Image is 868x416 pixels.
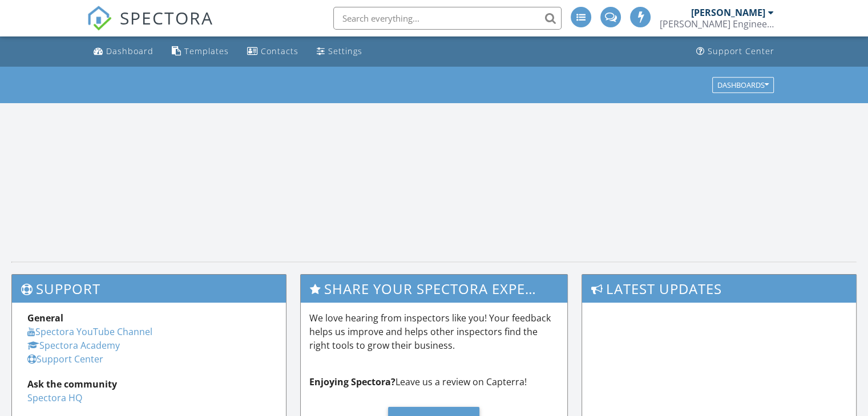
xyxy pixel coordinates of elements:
a: Templates [167,41,233,62]
div: Schroeder Engineering, LLC [660,18,774,30]
a: SPECTORA [87,15,213,39]
h3: Share Your Spectora Experience [301,275,568,303]
div: Settings [328,46,362,56]
div: Templates [184,46,229,56]
p: We love hearing from inspectors like you! Your feedback helps us improve and helps other inspecto... [309,311,559,352]
div: Ask the community [27,377,271,391]
a: Dashboard [89,41,158,62]
a: Support Center [27,353,103,365]
input: Search everything... [333,7,562,30]
p: Leave us a review on Capterra! [309,375,559,389]
a: Support Center [692,41,779,62]
img: The Best Home Inspection Software - Spectora [87,6,112,31]
a: Contacts [243,41,303,62]
h3: Latest Updates [582,275,856,303]
div: Support Center [708,46,774,56]
span: SPECTORA [120,6,213,30]
strong: Enjoying Spectora? [309,376,395,388]
h3: Support [12,275,286,303]
div: [PERSON_NAME] [691,7,765,18]
div: Dashboard [106,46,154,56]
div: Contacts [261,46,298,56]
button: Dashboards [712,77,774,93]
a: Spectora Academy [27,339,120,352]
a: Spectora HQ [27,391,82,404]
div: Dashboards [717,81,769,89]
a: Settings [312,41,367,62]
strong: General [27,312,63,324]
a: Spectora YouTube Channel [27,325,152,338]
